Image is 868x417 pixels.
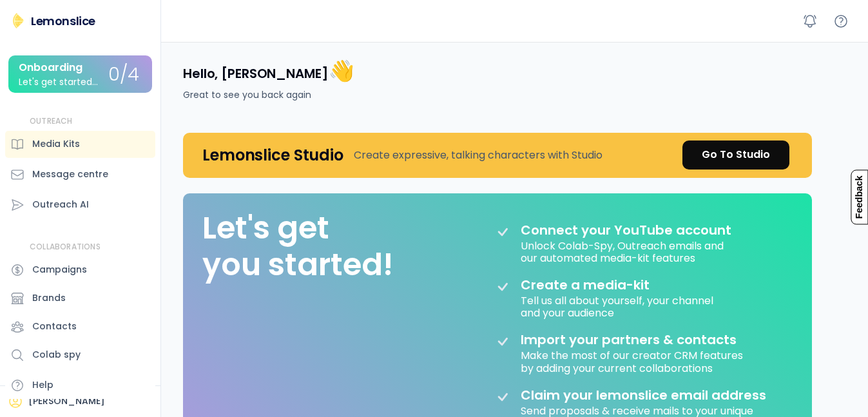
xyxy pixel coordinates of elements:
div: Unlock Colab-Spy, Outreach emails and our automated media-kit features [521,238,726,264]
div: Help [32,378,53,392]
div: Connect your YouTube account [521,222,731,238]
div: Import your partners & contacts [521,332,737,347]
div: Go To Studio [702,147,770,162]
div: Brands [32,291,66,305]
div: Tell us all about yourself, your channel and your audience [521,293,716,319]
div: Campaigns [32,263,87,276]
img: Lemonslice [10,13,26,28]
div: Media Kits [32,137,80,151]
h4: Hello, [PERSON_NAME] [183,57,354,84]
div: Claim your lemonslice email address [521,387,766,403]
div: Create a media-kit [521,277,682,293]
div: Message centre [32,168,108,181]
div: Great to see you back again [183,88,311,102]
div: Make the most of our creator CRM features by adding your current collaborations [521,347,746,374]
div: 0/4 [108,65,139,85]
div: Let's get started... [19,77,98,87]
div: Contacts [32,320,77,333]
div: [PERSON_NAME] [28,395,105,408]
div: Onboarding [19,62,82,73]
font: 👋 [329,56,354,85]
div: OUTREACH [30,116,73,127]
div: Colab spy [32,348,81,362]
div: Let's get you started! [202,209,393,284]
div: Lemonslice [31,13,95,29]
h4: Lemonslice Studio [202,145,343,165]
a: Go To Studio [682,141,789,170]
div: Outreach AI [32,198,89,211]
div: COLLABORATIONS [30,242,101,253]
div: Create expressive, talking characters with Studio [354,148,603,163]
